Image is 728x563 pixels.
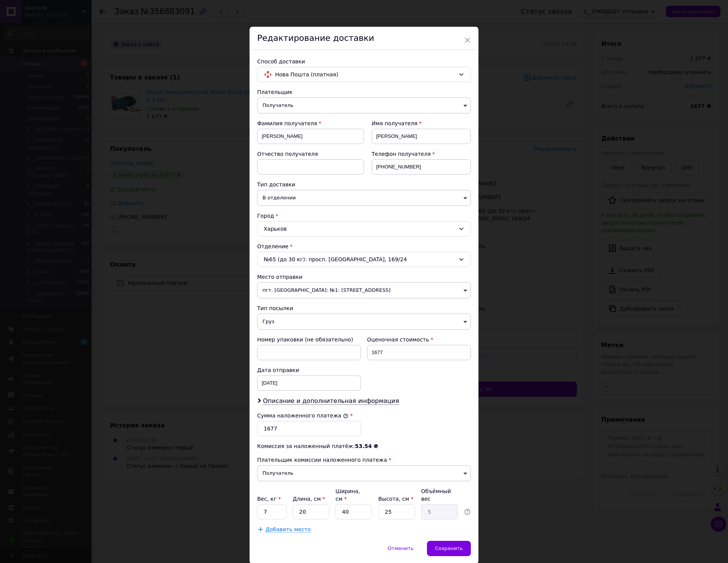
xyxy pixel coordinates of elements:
[257,120,317,126] span: Фамилия получателя
[367,336,471,343] div: Оценочная стоимость
[372,159,471,175] input: +380
[372,120,417,126] span: Имя получателя
[257,243,471,250] div: Отделение
[257,305,293,311] span: Тип посылки
[275,70,455,79] span: Нова Пошта (платная)
[372,151,431,157] span: Телефон получателя
[378,496,413,502] label: Высота, см
[421,487,458,503] div: Объёмный вес
[257,366,361,374] div: Дата отправки
[250,27,478,50] div: Редактирование доставки
[257,89,293,95] span: Плательщик
[257,274,303,280] span: Место отправки
[257,181,295,188] span: Тип доставки
[293,496,325,502] label: Длина, см
[257,314,471,330] span: Груз
[355,443,378,449] span: 53.54 ₴
[257,221,471,236] div: Харьков
[335,488,360,502] label: Ширина, см
[257,97,471,113] span: Получатель
[435,545,463,551] span: Сохранить
[266,526,311,533] span: Добавить место
[257,252,471,267] div: №65 (до 30 кг): просп. [GEOGRAPHIC_DATA], 169/24
[257,151,318,157] span: Отчество получателя
[257,336,361,343] div: Номер упаковки (не обязательно)
[263,397,399,405] span: Описание и дополнительная информация
[257,442,471,450] div: Комиссия за наложенный платёж:
[257,465,471,481] span: Получатель
[464,34,471,47] span: ×
[257,190,471,206] span: В отделении
[257,496,281,502] label: Вес, кг
[257,58,471,65] div: Способ доставки
[257,413,348,419] label: Сумма наложенного платежа
[257,457,387,463] span: Плательщик комиссии наложенного платежа
[388,545,414,551] span: Отменить
[257,282,471,298] span: пгт. [GEOGRAPHIC_DATA]: №1: [STREET_ADDRESS]
[257,212,471,220] div: Город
